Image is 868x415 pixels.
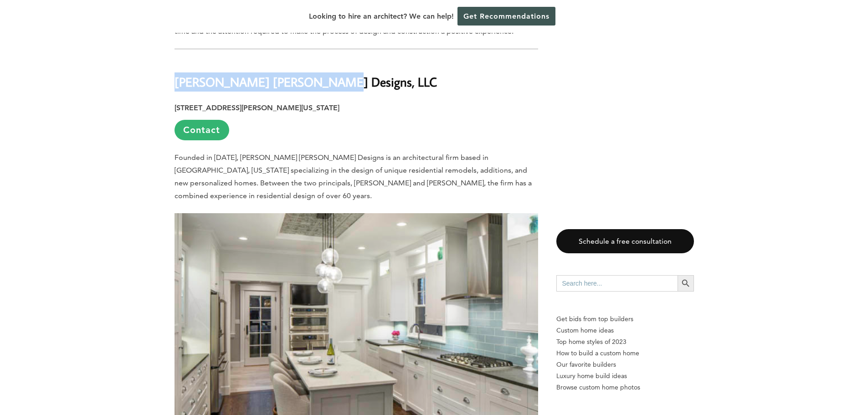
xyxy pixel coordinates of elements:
[556,370,694,382] a: Luxury home build ideas
[175,153,532,200] span: Founded in [DATE], [PERSON_NAME] [PERSON_NAME] Designs is an architectural firm based in [GEOGRAP...
[457,7,555,26] a: Get Recommendations
[556,275,678,292] input: Search here...
[556,336,694,348] a: Top home styles of 2023
[556,325,694,336] a: Custom home ideas
[556,348,694,359] a: How to build a custom home
[556,359,694,370] a: Our favorite builders
[556,229,694,253] a: Schedule a free consultation
[175,74,437,90] strong: [PERSON_NAME] [PERSON_NAME] Designs, LLC
[556,382,694,393] a: Browse custom home photos
[681,278,691,288] svg: Search
[175,103,339,112] strong: [STREET_ADDRESS][PERSON_NAME][US_STATE]
[175,120,229,140] a: Contact
[556,313,694,325] p: Get bids from top builders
